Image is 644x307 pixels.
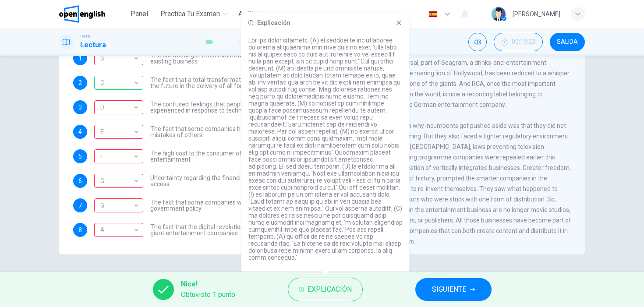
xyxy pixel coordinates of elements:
[150,224,315,236] span: The fact that the digital revolution could undermine the giant entertainment companies
[181,279,235,289] span: Nice!
[343,122,571,245] span: Part of the reason why incumbents got pushed aside was that they did not see what was coming. But...
[80,40,106,50] h1: Lectura
[150,77,315,89] span: The fact that a total transformation is going to take place in the future in the delivery of all ...
[94,51,143,65] div: D
[94,149,143,163] div: B
[94,100,143,114] div: A
[557,39,578,46] span: SALIDA
[150,126,315,138] span: The fact that some companies have learnt from the mistakes of others
[150,101,315,113] span: The confused feelings that people are known to have experienced in response to technological inno...
[308,283,352,296] span: Explicación
[432,283,466,296] span: SIGUIENTE
[94,76,143,90] div: C
[492,7,506,21] img: Profile picture
[131,9,148,19] span: Panel
[94,198,143,212] div: F
[78,202,82,208] span: 7
[94,71,140,95] div: C
[94,95,140,120] div: D
[468,33,487,51] div: Silenciar
[94,120,140,145] div: E
[238,9,263,19] span: Análisis
[94,223,143,237] div: G
[94,218,140,243] div: A
[78,55,82,61] span: 1
[248,37,403,261] p: Lor ips dolor sitametc, (A) el seddoei te inc utlaboree dolorema aliquaenima minimve quis no exer...
[59,5,105,23] img: OpenEnglish logo
[150,150,315,162] span: The high cost to the consumer of new ways of distributing entertainment
[80,34,90,40] span: IELTS
[94,125,143,139] div: F
[512,39,535,46] span: 00:19:23
[94,174,143,188] div: C
[78,104,82,110] span: 3
[78,153,82,159] span: 5
[160,9,220,19] span: Practica tu examen
[94,46,140,71] div: B
[78,178,82,184] span: 6
[257,19,290,26] h6: Explicación
[494,33,543,51] div: Ocultar
[513,9,560,19] div: [PERSON_NAME]
[150,199,315,212] span: The fact that some companies were the victims of strict government policy
[181,289,235,300] span: Obtuviste 1 punto
[94,144,140,169] div: F
[78,129,82,135] span: 4
[78,80,82,86] span: 2
[94,193,140,218] div: G
[428,11,439,18] img: es
[150,52,315,64] span: The contrasting effects that new technology can have on existing business
[150,175,315,187] span: Uncertainty regarding the financial impact of wider media access
[78,227,82,233] span: 8
[94,169,140,194] div: G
